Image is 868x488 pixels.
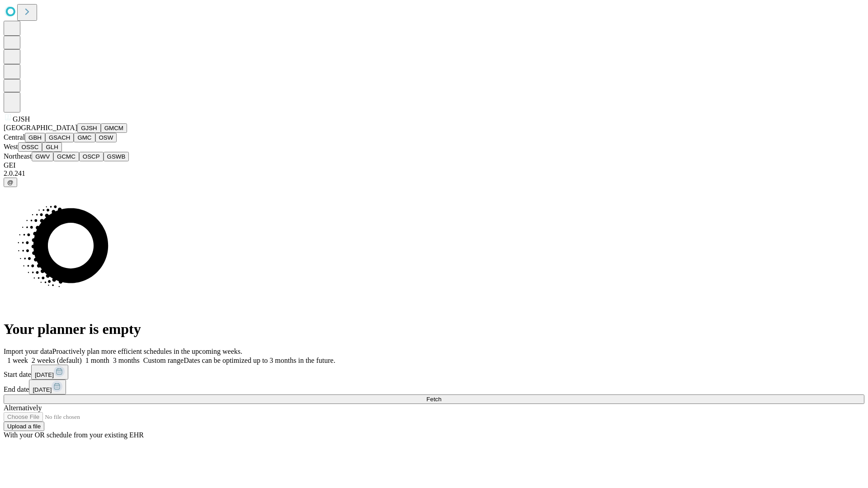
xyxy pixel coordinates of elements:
[53,152,79,161] button: GCMC
[4,169,864,178] div: 2.0.241
[113,357,140,364] span: 3 months
[184,357,335,364] span: Dates can be optimized up to 3 months in the future.
[32,152,53,161] button: GWV
[79,152,104,161] button: OSCP
[25,133,45,142] button: GBH
[77,123,101,133] button: GJSH
[52,347,242,355] span: Proactively plan more efficient schedules in the upcoming weeks.
[4,161,864,169] div: GEI
[4,422,44,431] button: Upload a file
[4,365,864,380] div: Start date
[104,152,129,161] button: GSWB
[45,133,74,142] button: GSACH
[18,142,42,152] button: OSSC
[7,179,14,186] span: @
[33,386,52,393] span: [DATE]
[42,142,61,152] button: GLH
[4,321,864,338] h1: Your planner is empty
[4,178,17,187] button: @
[426,396,441,403] span: Fetch
[31,365,68,380] button: [DATE]
[4,380,864,394] div: End date
[13,115,30,123] span: GJSH
[4,431,144,439] span: With your OR schedule from your existing EHR
[4,133,25,141] span: Central
[143,357,184,364] span: Custom range
[101,123,127,133] button: GMCM
[4,347,52,355] span: Import your data
[85,357,109,364] span: 1 month
[32,357,82,364] span: 2 weeks (default)
[4,124,77,131] span: [GEOGRAPHIC_DATA]
[35,371,54,378] span: [DATE]
[74,133,95,142] button: GMC
[95,133,117,142] button: OSW
[4,404,42,412] span: Alternatively
[4,394,864,404] button: Fetch
[4,143,18,150] span: West
[7,357,28,364] span: 1 week
[4,152,32,160] span: Northeast
[29,380,66,394] button: [DATE]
